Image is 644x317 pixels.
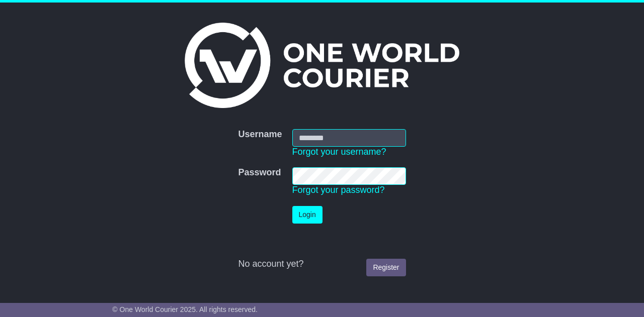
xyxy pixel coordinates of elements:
[292,206,323,224] button: Login
[112,305,258,313] span: © One World Courier 2025. All rights reserved.
[238,259,406,270] div: No account yet?
[292,185,385,195] a: Forgot your password?
[185,23,459,108] img: One World
[238,129,282,140] label: Username
[366,259,406,276] a: Register
[238,167,281,178] label: Password
[292,147,386,157] a: Forgot your username?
